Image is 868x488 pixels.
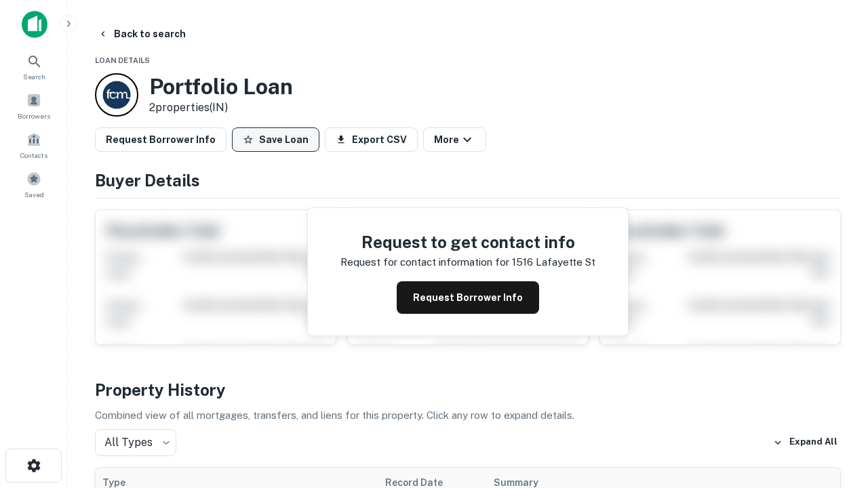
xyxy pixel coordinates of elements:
a: Borrowers [4,87,64,124]
p: 2 properties (IN) [149,100,293,116]
p: 1516 lafayette st [512,254,595,270]
a: Contacts [4,127,64,163]
h4: Buyer Details [95,168,841,192]
button: Request Borrower Info [397,281,539,314]
h4: Property History [95,378,841,402]
span: Loan Details [95,56,150,64]
button: Export CSV [325,127,418,152]
button: Request Borrower Info [95,127,226,152]
img: capitalize-icon.png [22,11,47,38]
h3: Portfolio Loan [149,74,293,100]
iframe: Chat Widget [800,380,868,445]
button: Expand All [770,432,841,453]
button: Save Loan [232,127,319,152]
p: Combined view of all mortgages, transfers, and liens for this property. Click any row to expand d... [95,407,841,424]
span: Saved [24,189,44,200]
a: Search [4,48,64,85]
h4: Request to get contact info [340,230,595,254]
span: Contacts [20,150,47,161]
button: More [423,127,486,152]
a: Saved [4,166,64,203]
p: Request for contact information for [340,254,509,270]
div: All Types [95,429,176,456]
span: Search [23,71,45,82]
button: Back to search [92,22,191,46]
span: Borrowers [18,110,50,121]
